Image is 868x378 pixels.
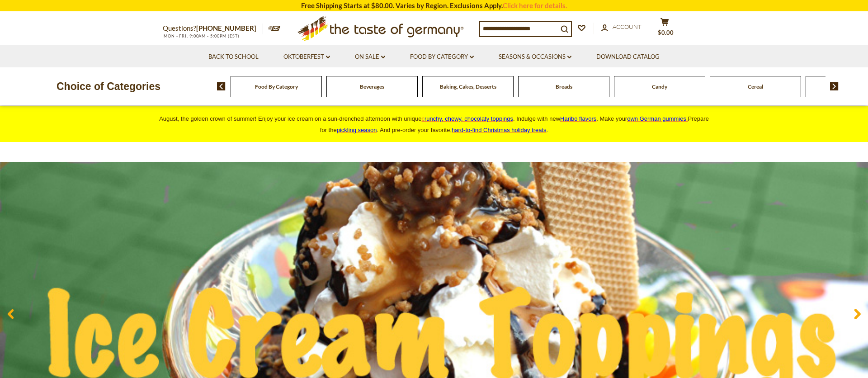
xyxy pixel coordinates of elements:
a: [PHONE_NUMBER] [196,24,256,32]
button: $0.00 [651,18,678,40]
a: Breads [556,83,572,90]
a: Download Catalog [596,52,660,62]
span: Account [613,23,642,30]
a: Baking, Cakes, Desserts [440,83,496,90]
a: Cereal [748,83,763,90]
span: August, the golden crown of summer! Enjoy your ice cream on a sun-drenched afternoon with unique ... [159,115,709,133]
a: Food By Category [410,52,474,62]
img: next arrow [830,82,839,90]
a: Beverages [360,83,384,90]
a: Back to School [208,52,259,62]
a: own German gummies. [627,115,688,122]
a: Click here for details. [503,1,567,9]
span: runchy, chewy, chocolaty toppings [425,115,513,122]
a: Seasons & Occasions [499,52,571,62]
span: MON - FRI, 9:00AM - 5:00PM (EST) [163,33,240,38]
span: own German gummies [627,115,686,122]
a: Haribo flavors [560,115,596,122]
a: hard-to-find Christmas holiday treats [452,127,547,133]
a: crunchy, chewy, chocolaty toppings [421,115,513,122]
a: Candy [652,83,667,90]
span: . [452,127,548,133]
span: $0.00 [658,29,674,36]
img: previous arrow [217,82,226,90]
a: Food By Category [255,83,298,90]
a: Oktoberfest [283,52,330,62]
a: On Sale [355,52,385,62]
p: Questions? [163,23,263,34]
a: pickling season [337,127,377,133]
a: Account [601,22,642,32]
